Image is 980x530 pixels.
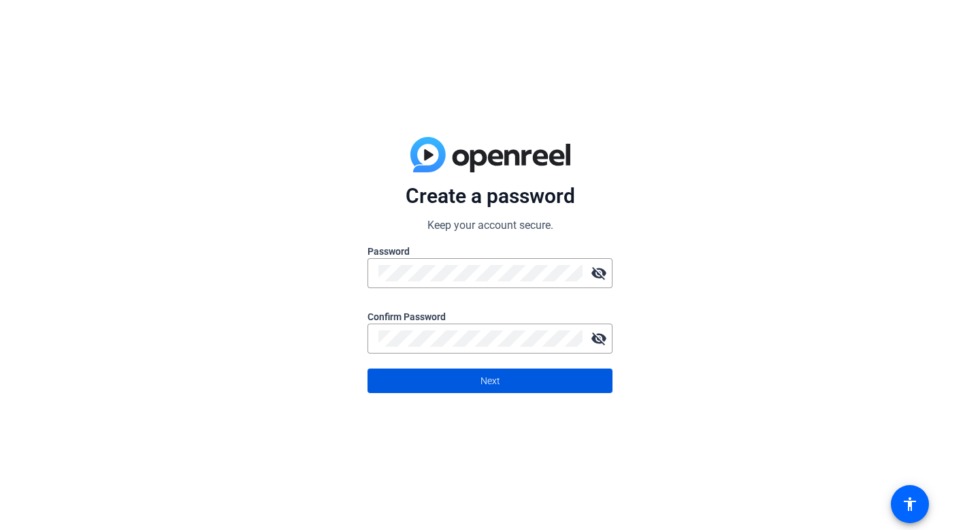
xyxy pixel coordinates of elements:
mat-icon: visibility_off [585,325,612,352]
p: Create a password [367,183,612,209]
label: Confirm Password [367,310,612,324]
mat-icon: visibility_off [585,260,612,287]
mat-icon: accessibility [902,496,918,512]
p: Keep your account secure. [367,217,612,234]
span: Next [480,368,500,394]
img: blue-gradient.svg [410,137,570,172]
button: Next [367,369,612,393]
label: Password [367,245,612,258]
